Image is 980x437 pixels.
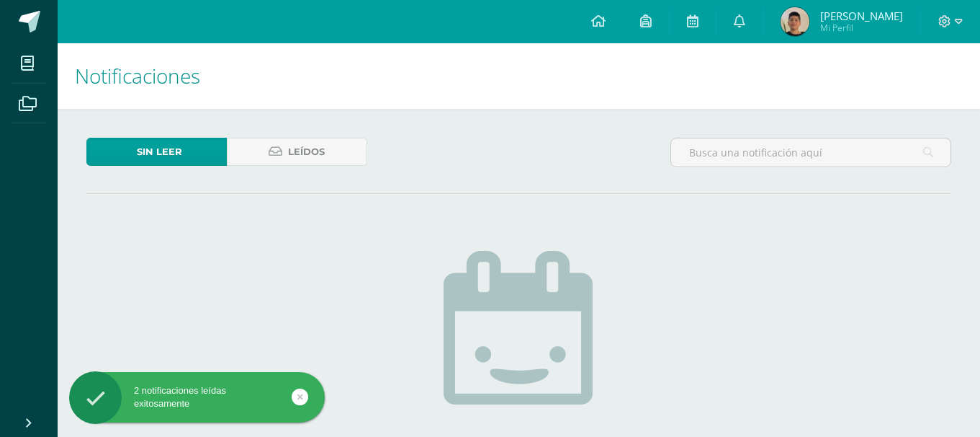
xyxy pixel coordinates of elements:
input: Busca una notificación aquí [671,138,950,167]
span: Leídos [288,138,325,165]
a: Sin leer [86,138,227,166]
a: Leídos [227,138,367,166]
img: 72347cb9cd00c84b9f47910306cec33d.png [781,7,809,36]
span: [PERSON_NAME] [820,9,903,23]
span: Notificaciones [75,62,200,89]
span: Sin leer [137,138,182,165]
div: 2 notificaciones leídas exitosamente [69,384,325,410]
span: Mi Perfil [820,22,903,34]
